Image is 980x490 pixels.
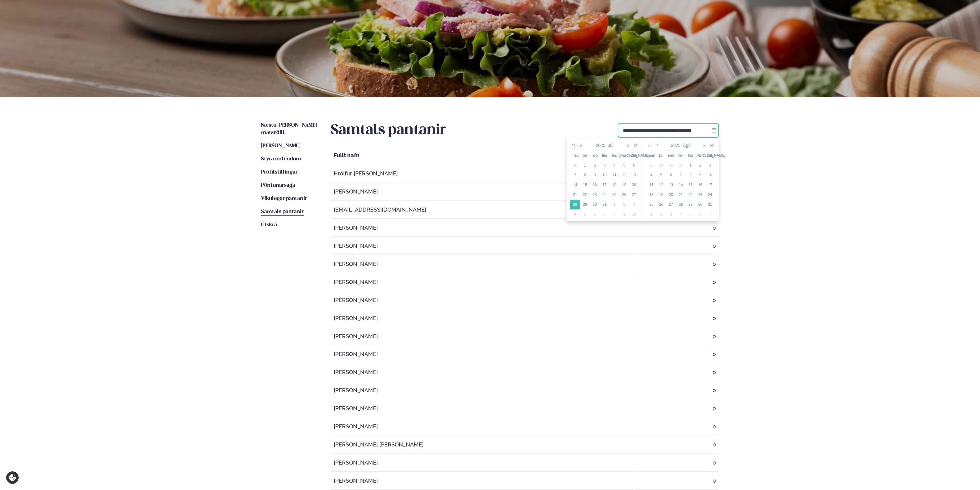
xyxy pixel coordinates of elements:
div: 5 [686,212,695,217]
div: 18 [647,192,656,197]
div: 28 [647,163,656,168]
h2: Samtals pantanir [331,122,446,139]
div: 4 [609,163,619,168]
td: 2025-09-05 [686,209,695,219]
div: 15 [580,182,590,188]
td: [PERSON_NAME] [331,274,634,291]
td: 2025-07-28 [570,200,580,209]
td: 2025-08-23 [695,190,705,200]
a: Stýra notendum [261,155,301,163]
td: 0 [635,418,718,435]
div: 15 [686,182,695,188]
a: Pöntunarsaga [261,182,295,189]
div: 14 [676,182,686,188]
div: 10 [705,172,715,178]
div: 4 [570,212,580,217]
div: 31 [676,163,686,168]
td: 2025-08-07 [600,209,609,219]
td: 2025-07-22 [580,190,590,200]
td: [PERSON_NAME] [331,255,634,273]
td: 2025-08-13 [666,180,676,190]
div: 3 [629,202,639,207]
td: 2025-07-05 [619,160,629,170]
div: 21 [570,192,580,197]
td: 2025-08-11 [647,180,656,190]
div: 9 [695,172,705,178]
td: 2025-08-10 [705,170,715,180]
div: 8 [686,172,695,178]
div: 31 [600,202,609,207]
td: 2025-07-20 [629,180,639,190]
td: 2025-07-26 [619,190,629,200]
td: 2025-08-15 [686,180,695,190]
td: 2025-07-15 [580,180,590,190]
div: 14 [570,182,580,188]
div: 6 [666,172,676,178]
td: 2025-06-30 [570,160,580,170]
th: [PERSON_NAME] [695,151,705,160]
a: Útskrá [261,221,277,229]
td: 2025-08-05 [656,170,666,180]
span: Pöntunarsaga [261,183,295,188]
span: [PERSON_NAME] [261,143,300,148]
td: 2025-08-24 [705,190,715,200]
div: 9 [619,212,629,217]
td: 2025-08-21 [676,190,686,200]
td: 2025-07-12 [619,170,629,180]
td: 2025-07-21 [570,190,580,200]
div: 5 [656,172,666,178]
div: 6 [629,163,639,168]
td: 2025-07-13 [629,170,639,180]
div: 6 [590,212,600,217]
td: 2025-08-07 [676,170,686,180]
button: 2025 [594,140,606,151]
span: Útskrá [261,222,277,228]
td: 2025-07-04 [609,160,619,170]
td: [PERSON_NAME] [331,400,634,417]
div: 10 [629,212,639,217]
button: Ágú [682,140,692,151]
a: Cookie settings [6,471,19,484]
td: 2025-08-08 [609,209,619,219]
th: [PERSON_NAME] [619,151,629,160]
td: 2025-07-28 [647,160,656,170]
a: Næstu [PERSON_NAME] matseðill [261,122,318,136]
div: 28 [676,202,686,207]
td: 2025-07-29 [580,200,590,209]
div: 13 [629,172,639,178]
td: 2025-07-18 [609,180,619,190]
td: 2025-08-18 [647,190,656,200]
td: 2025-07-09 [590,170,600,180]
td: 2025-08-19 [656,190,666,200]
div: 5 [580,212,590,217]
td: 2025-07-03 [600,160,609,170]
td: 2025-07-24 [600,190,609,200]
a: Samtals pantanir [261,208,304,216]
td: 2025-08-04 [570,209,580,219]
span: Prófílstillingar [261,170,298,175]
div: 29 [656,163,666,168]
td: 2025-07-23 [590,190,600,200]
td: 2025-07-02 [590,160,600,170]
div: 30 [666,163,676,168]
td: 2025-08-01 [609,200,619,209]
td: 2025-08-14 [676,180,686,190]
td: [PERSON_NAME] [331,219,634,237]
td: 2025-07-07 [570,170,580,180]
div: 4 [676,212,686,217]
div: 12 [656,182,666,188]
div: 23 [695,192,705,197]
div: 24 [600,192,609,197]
td: 2025-09-07 [705,209,715,219]
td: 2025-07-31 [676,160,686,170]
td: 2025-07-30 [666,160,676,170]
div: 7 [676,172,686,178]
div: 1 [609,202,619,207]
td: 2025-08-12 [656,180,666,190]
td: 2025-08-28 [676,200,686,209]
div: 13 [666,182,676,188]
button: Júl [607,140,615,151]
td: 0 [635,237,718,255]
td: [PERSON_NAME] [331,418,634,435]
td: 2025-08-08 [686,170,695,180]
